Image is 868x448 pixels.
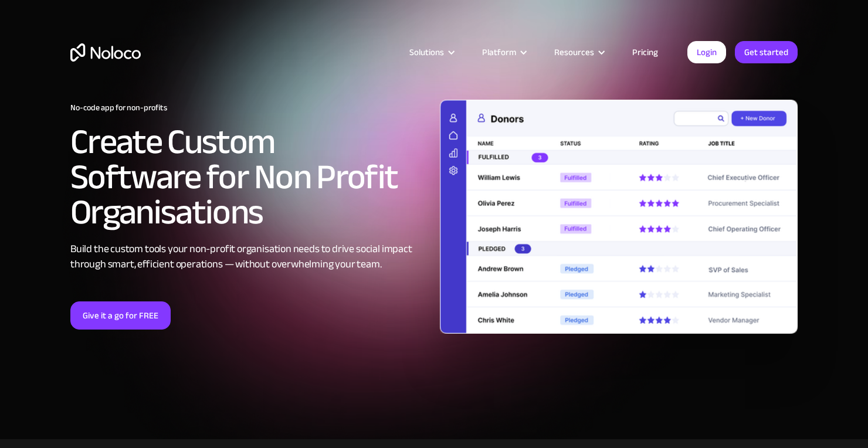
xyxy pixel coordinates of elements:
div: Resources [554,45,594,60]
div: Build the custom tools your non-profit organisation needs to drive social impact through smart, e... [70,242,428,272]
div: Solutions [395,45,467,60]
div: Platform [467,45,540,60]
h2: Create Custom Software for Non Profit Organisations [70,124,428,230]
a: Login [687,41,726,63]
a: Pricing [618,45,673,60]
a: home [70,43,141,62]
a: Get started [735,41,798,63]
div: Platform [482,45,516,60]
a: Give it a go for FREE [70,301,171,330]
div: Solutions [409,45,444,60]
div: Resources [540,45,618,60]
